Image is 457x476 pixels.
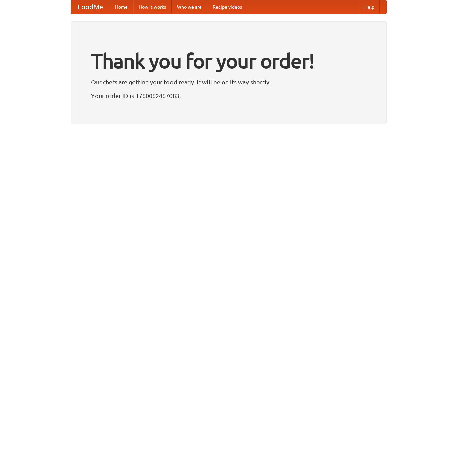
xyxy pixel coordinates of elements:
a: FoodMe [71,0,110,14]
p: Your order ID is 1760062467083. [91,90,366,101]
a: Recipe videos [207,0,247,14]
h1: Thank you for your order! [91,45,366,77]
a: Who we are [172,0,207,14]
a: Home [110,0,133,14]
a: Help [359,0,380,14]
a: How it works [133,0,172,14]
p: Our chefs are getting your food ready. It will be on its way shortly. [91,77,366,87]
